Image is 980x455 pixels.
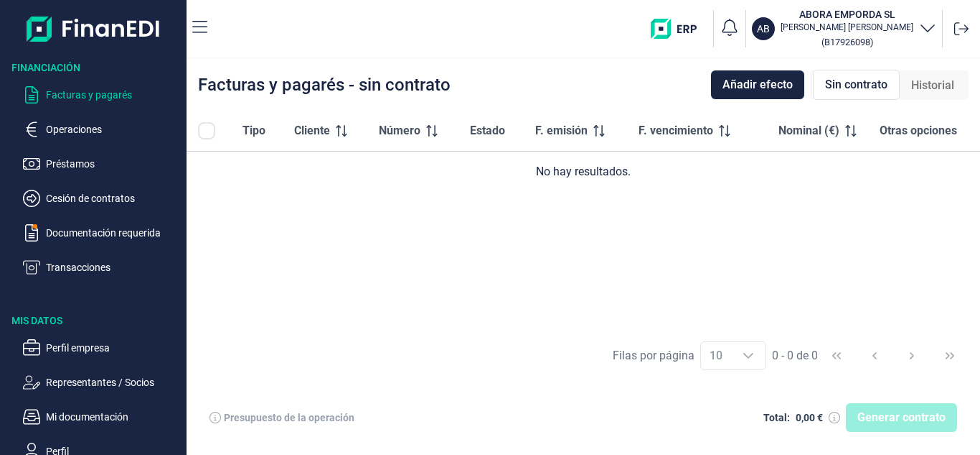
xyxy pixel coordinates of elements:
[23,155,181,173] button: Préstamos
[46,86,181,104] p: Facturas y pagarés
[933,339,967,373] button: Last Page
[857,339,892,373] button: Previous Page
[23,339,181,357] button: Perfil empresa
[46,339,181,357] p: Perfil empresa
[813,70,900,100] div: Sin contrato
[23,408,181,426] button: Mi documentación
[46,259,181,276] p: Transacciones
[242,122,265,139] span: Tipo
[23,121,181,138] button: Operaciones
[781,7,913,22] h3: ABORA EMPORDA SL
[294,122,330,139] span: Cliente
[825,76,887,93] span: Sin contrato
[821,37,873,47] small: Copiar cif
[722,76,793,93] span: Añadir efecto
[46,408,181,426] p: Mi documentación
[911,77,954,94] span: Historial
[23,259,181,276] button: Transacciones
[23,86,181,104] button: Facturas y pagarés
[27,12,161,46] img: Logo de aplicación
[46,224,181,242] p: Documentación requerida
[46,190,181,207] p: Cesión de contratos
[819,339,854,373] button: First Page
[731,342,765,369] div: Choose
[639,122,713,139] span: F. vencimiento
[379,122,420,139] span: Número
[796,412,823,423] div: 0,00 €
[880,122,957,139] span: Otras opciones
[895,339,929,373] button: Next Page
[763,412,790,423] div: Total:
[772,350,818,362] span: 0 - 0 de 0
[470,122,505,139] span: Estado
[535,122,588,139] span: F. emisión
[23,374,181,391] button: Representantes / Socios
[711,70,804,99] button: Añadir efecto
[224,412,354,423] div: Presupuesto de la operación
[757,22,770,36] p: AB
[752,7,936,50] button: ABABORA EMPORDA SL[PERSON_NAME] [PERSON_NAME](B17926098)
[198,122,215,139] div: All items unselected
[46,121,181,138] p: Operaciones
[781,22,913,33] p: [PERSON_NAME] [PERSON_NAME]
[198,163,969,180] div: No hay resultados.
[198,76,451,93] div: Facturas y pagarés - sin contrato
[613,347,694,364] div: Filas por página
[23,224,181,242] button: Documentación requerida
[778,122,839,139] span: Nominal (€)
[23,190,181,207] button: Cesión de contratos
[900,71,966,100] div: Historial
[46,155,181,173] p: Préstamos
[46,374,181,391] p: Representantes / Socios
[651,19,707,39] img: erp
